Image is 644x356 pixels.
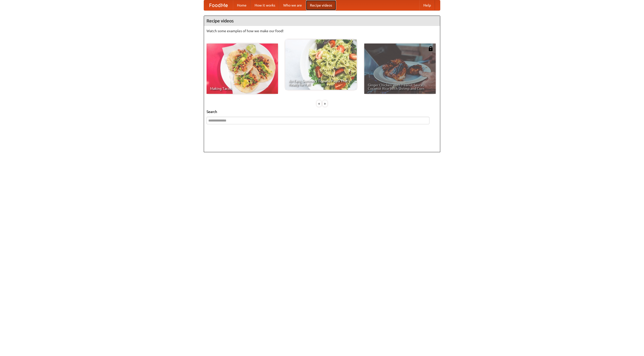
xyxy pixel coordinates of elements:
div: » [323,100,327,107]
h5: Search [207,109,437,114]
h4: Recipe videos [204,16,440,26]
a: Help [419,0,435,10]
span: An Easy, Summery Tomato Pasta That's Ready for Fall [289,79,353,86]
a: FoodMe [204,0,233,10]
p: Watch some examples of how we make our food! [207,28,437,33]
a: Home [233,0,251,10]
a: Who we are [279,0,306,10]
a: How it works [251,0,279,10]
div: « [317,100,321,107]
a: Recipe videos [306,0,336,10]
img: 483408.png [428,46,433,51]
a: Making Tacos [207,44,278,94]
span: Making Tacos [210,87,274,90]
a: An Easy, Summery Tomato Pasta That's Ready for Fall [285,39,357,90]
